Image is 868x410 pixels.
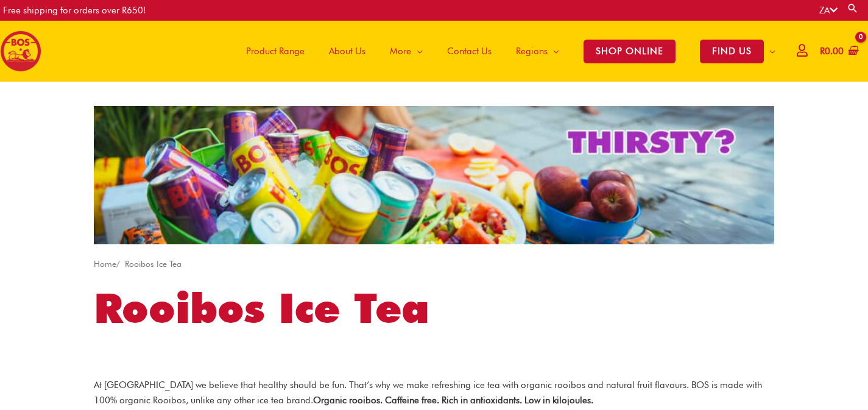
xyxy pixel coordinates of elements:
bdi: 0.00 [820,46,844,57]
a: More [378,21,435,82]
span: Regions [516,33,548,69]
h1: Rooibos Ice Tea [94,280,774,337]
nav: Site Navigation [225,21,788,82]
span: R [820,46,825,57]
a: View Shopping Cart, empty [817,38,859,65]
nav: Breadcrumb [94,256,774,272]
span: FIND US [700,40,764,63]
span: More [390,33,411,69]
a: Contact Us [435,21,504,82]
span: Product Range [246,33,305,69]
p: At [GEOGRAPHIC_DATA] we believe that healthy should be fun. That’s why we make refreshing ice tea... [94,378,774,408]
span: Contact Us [447,33,492,69]
img: screenshot [94,106,774,244]
span: SHOP ONLINE [584,40,676,63]
span: About Us [329,33,365,69]
a: Home [94,259,116,269]
strong: Organic rooibos. Caffeine free. Rich in antioxidants. Low in kilojoules. [313,395,593,406]
a: SHOP ONLINE [571,21,688,82]
a: ZA [819,5,838,16]
a: About Us [317,21,378,82]
a: Product Range [234,21,317,82]
a: Search button [847,2,859,14]
a: Regions [504,21,571,82]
